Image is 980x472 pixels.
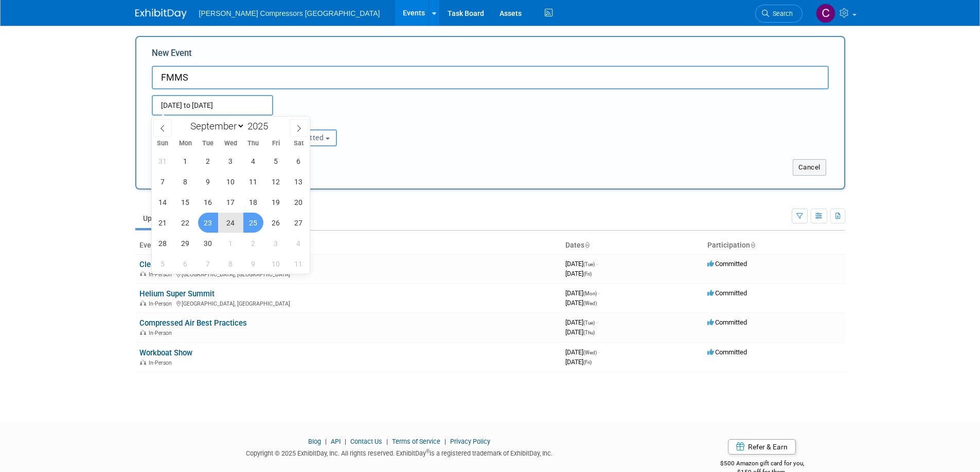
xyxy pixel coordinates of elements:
[186,120,245,133] select: Month
[426,448,430,454] sup: ®
[565,348,600,356] span: [DATE]
[323,438,329,445] span: |
[175,172,195,192] span: September 8, 2025
[598,348,600,356] span: -
[135,9,187,19] img: ExhibitDay
[565,260,598,268] span: [DATE]
[384,438,390,445] span: |
[139,289,215,298] a: Helium Super Summit
[152,47,192,63] label: New Event
[289,213,309,233] span: September 27, 2025
[149,330,175,336] span: In-Person
[153,172,173,192] span: September 7, 2025
[153,254,173,274] span: October 5, 2025
[140,271,146,276] img: In-Person Event
[289,254,309,274] span: October 11, 2025
[243,254,263,274] span: October 9, 2025
[565,289,600,297] span: [DATE]
[198,233,218,253] span: September 30, 2025
[331,438,341,445] a: API
[583,330,595,335] span: (Thu)
[266,233,286,253] span: October 3, 2025
[755,5,803,23] a: Search
[140,300,146,306] img: In-Person Event
[135,446,664,458] div: Copyright © 2025 ExhibitDay, Inc. All rights reserved. ExhibitDay is a registered trademark of Ex...
[707,260,747,268] span: Committed
[149,271,175,278] span: In-Person
[135,209,193,228] a: Upcoming4
[175,233,195,253] span: September 29, 2025
[264,140,287,147] span: Fri
[153,151,173,171] span: August 31, 2025
[266,151,286,171] span: September 5, 2025
[198,192,218,212] span: September 16, 2025
[289,192,309,212] span: September 20, 2025
[149,300,175,307] span: In-Person
[565,318,598,326] span: [DATE]
[596,318,598,326] span: -
[140,360,146,365] img: In-Person Event
[583,320,595,326] span: (Tue)
[350,438,382,445] a: Contact Us
[450,438,490,445] a: Privacy Policy
[198,254,218,274] span: October 7, 2025
[243,192,263,212] span: September 18, 2025
[442,438,449,445] span: |
[175,192,195,212] span: September 15, 2025
[266,192,286,212] span: September 19, 2025
[152,116,252,129] div: Attendance / Format:
[707,348,747,356] span: Committed
[175,213,195,233] span: September 22, 2025
[197,140,219,147] span: Tue
[565,358,592,366] span: [DATE]
[598,289,600,297] span: -
[342,438,349,445] span: |
[175,151,195,171] span: September 1, 2025
[565,328,595,336] span: [DATE]
[199,9,380,17] span: [PERSON_NAME] Compressors [GEOGRAPHIC_DATA]
[728,439,796,455] a: Refer & Earn
[266,254,286,274] span: October 10, 2025
[175,254,195,274] span: October 6, 2025
[198,151,218,171] span: September 2, 2025
[153,192,173,212] span: September 14, 2025
[289,151,309,171] span: September 6, 2025
[174,140,197,147] span: Mon
[707,289,747,297] span: Committed
[139,299,557,307] div: [GEOGRAPHIC_DATA], [GEOGRAPHIC_DATA]
[266,172,286,192] span: September 12, 2025
[583,271,592,277] span: (Fri)
[308,438,321,445] a: Blog
[793,159,826,176] button: Cancel
[245,120,276,132] input: Year
[584,241,590,249] a: Sort by Start Date
[149,360,175,366] span: In-Person
[583,350,597,355] span: (Wed)
[565,270,592,277] span: [DATE]
[152,66,829,89] input: Name of Trade Show / Conference
[198,213,218,233] span: September 23, 2025
[139,318,247,328] a: Compressed Air Best Practices
[139,260,190,269] a: Clean Currents
[750,241,755,249] a: Sort by Participation Type
[221,233,241,253] span: October 1, 2025
[242,140,264,147] span: Thu
[289,172,309,192] span: September 13, 2025
[289,233,309,253] span: October 4, 2025
[287,140,310,147] span: Sat
[243,172,263,192] span: September 11, 2025
[135,237,561,254] th: Event
[565,299,597,307] span: [DATE]
[153,213,173,233] span: September 21, 2025
[243,213,263,233] span: September 25, 2025
[198,172,218,192] span: September 9, 2025
[266,213,286,233] span: September 26, 2025
[816,4,835,23] img: Crystal Wilson
[152,140,174,147] span: Sun
[707,318,747,326] span: Committed
[703,237,845,254] th: Participation
[152,95,273,116] input: Start Date - End Date
[583,360,592,365] span: (Fri)
[561,237,703,254] th: Dates
[769,10,793,17] span: Search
